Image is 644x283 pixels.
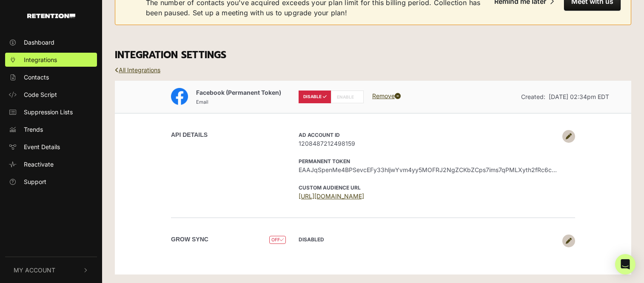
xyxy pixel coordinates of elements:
[299,139,558,148] span: 1208487212498159
[5,140,97,154] a: Event Details
[24,177,46,186] span: Support
[549,93,609,100] span: [DATE] 02:34pm EDT
[299,192,364,200] a: [URL][DOMAIN_NAME]
[5,122,97,136] a: Trends
[115,49,631,61] h3: INTEGRATION SETTINGS
[171,88,188,105] img: Facebook (Permanent Token)
[24,125,43,134] span: Trends
[299,132,340,138] strong: AD Account ID
[24,142,60,151] span: Event Details
[269,236,286,244] span: OFF
[24,160,54,169] span: Reactivate
[615,254,635,275] div: Open Intercom Messenger
[5,53,97,67] a: Integrations
[5,70,97,84] a: Contacts
[196,89,281,96] span: Facebook (Permanent Token)
[24,73,49,82] span: Contacts
[14,266,55,275] span: My Account
[24,55,57,64] span: Integrations
[299,165,558,174] span: EAAJqSpenMe4BPSevcEFy33hljwYvm4yy5MOFRJ2NgZCKbZCps7ims7qPMLXyth2fRc6csvXT7WjNZAE2NPoxlid3WBvONPZB...
[196,99,208,105] small: Email
[5,157,97,171] a: Reactivate
[24,108,73,116] span: Suppression Lists
[171,130,208,139] label: API DETAILS
[5,257,97,283] button: My Account
[299,236,324,243] strong: DISABLED
[372,92,401,99] a: Remove
[171,235,208,244] label: Grow Sync
[27,14,75,18] img: Retention.com
[24,38,54,47] span: Dashboard
[5,35,97,49] a: Dashboard
[5,105,97,119] a: Suppression Lists
[5,88,97,102] a: Code Script
[299,91,331,103] label: DISABLE
[5,175,97,189] a: Support
[521,93,545,100] span: Created:
[299,184,361,191] strong: CUSTOM AUDIENCE URL
[299,158,350,164] strong: Permanent Token
[331,91,364,103] label: ENABLE
[24,90,57,99] span: Code Script
[115,66,160,74] a: All Integrations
